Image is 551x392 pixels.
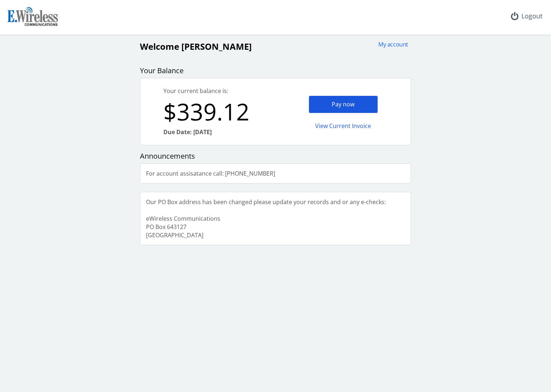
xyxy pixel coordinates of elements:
span: Your Balance [140,66,184,75]
span: Announcements [140,151,195,161]
div: Pay now [309,96,378,113]
div: View Current Invoice [309,118,378,135]
div: $339.12 [163,95,275,128]
div: For account assisatance call: [PHONE_NUMBER] [140,164,281,184]
span: [PERSON_NAME] [181,40,252,52]
div: My account [374,40,408,49]
div: Your current balance is: [163,87,275,95]
span: Welcome [140,40,179,52]
div: Due Date: [DATE] [163,128,275,136]
div: Our PO Box address has been changed please update your records and or any e-checks: eWireless Com... [140,192,392,245]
